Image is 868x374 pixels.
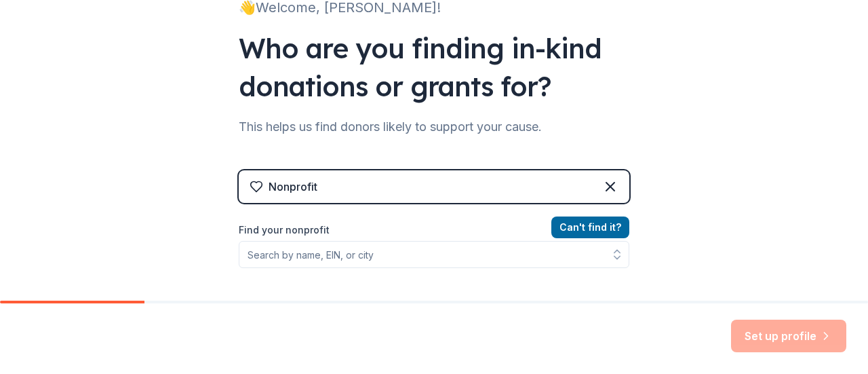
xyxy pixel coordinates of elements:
[239,29,629,105] div: Who are you finding in-kind donations or grants for?
[269,179,317,195] div: Nonprofit
[239,222,629,238] label: Find your nonprofit
[551,217,629,238] button: Can't find it?
[239,241,629,268] input: Search by name, EIN, or city
[239,116,629,138] div: This helps us find donors likely to support your cause.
